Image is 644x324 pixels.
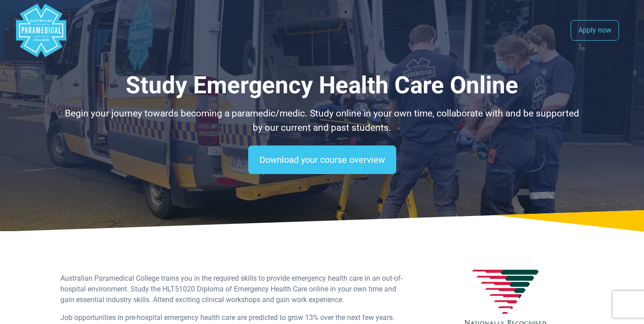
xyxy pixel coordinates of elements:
[60,273,406,305] p: Australian Paramedical College trains you in the required skills to provide emergency health care...
[14,4,68,57] div: Australian Paramedical College
[60,71,584,100] h1: Study Emergency Health Care Online
[248,145,396,174] a: Download your course overview
[60,107,584,135] p: Begin your journey towards becoming a paramedic/medic. Study online in your own time, collaborate...
[571,20,619,41] a: Apply now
